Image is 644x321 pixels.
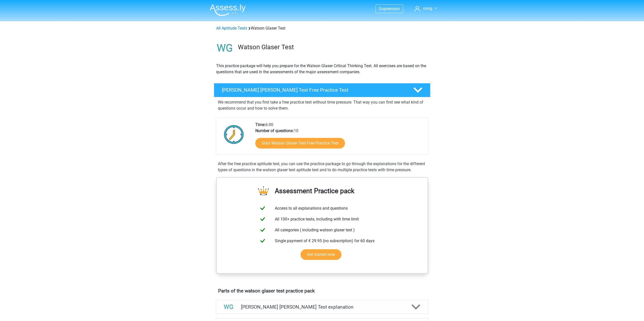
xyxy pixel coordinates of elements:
[255,138,345,149] a: Start Watson Glaser Test Free Practice Test
[218,99,426,111] p: We recommend that you first take a free practice test without time pressure. That way you can fir...
[238,43,426,51] h3: Watson Glaser Test
[301,249,341,260] a: Get started now
[412,6,438,12] a: ming
[214,37,236,59] img: watson glaser test
[214,300,430,314] a: explanations [PERSON_NAME] [PERSON_NAME] Test explanation
[214,25,430,31] div: Watson Glaser Test
[218,288,426,294] h4: Parts of the watson glaser test practice pack
[423,6,432,11] span: ming
[221,122,247,147] img: Clock
[376,5,403,12] a: Gopremium
[222,87,405,93] h4: [PERSON_NAME] [PERSON_NAME] Test Free Practice Test
[252,122,428,155] div: 6:00 10
[212,83,432,97] a: [PERSON_NAME] [PERSON_NAME] Test Free Practice Test
[241,304,403,310] h4: [PERSON_NAME] [PERSON_NAME] Test explanation
[210,4,246,16] img: Assessly
[222,301,235,313] img: watson glaser test explanations
[255,122,265,127] b: Time:
[216,26,247,31] a: All Aptitude Tests
[379,6,384,11] span: Go
[216,63,428,75] p: This practice package will help you prepare for the Watson Glaser Critical Thinking Test. All exe...
[384,6,400,11] span: premium
[216,161,428,173] div: After the free practice aptitude test, you can use the practice package to go through the explana...
[255,128,294,133] b: Number of questions:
